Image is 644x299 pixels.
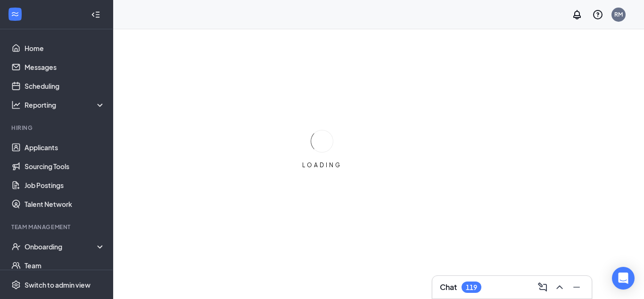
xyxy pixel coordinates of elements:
[11,242,21,251] svg: UserCheck
[571,282,582,293] svg: Minimize
[298,161,346,169] div: LOADING
[569,280,584,295] button: Minimize
[11,100,21,110] svg: Analysis
[535,280,550,295] button: ComposeMessage
[554,282,565,293] svg: ChevronUp
[25,39,105,58] a: Home
[25,138,105,157] a: Applicants
[25,58,105,77] a: Messages
[592,9,603,20] svg: QuestionInfo
[537,282,548,293] svg: ComposeMessage
[25,100,106,110] div: Reporting
[91,10,100,19] svg: Collapse
[25,195,105,214] a: Talent Network
[25,280,91,290] div: Switch to admin view
[440,282,457,292] h3: Chat
[552,280,567,295] button: ChevronUp
[466,283,477,291] div: 119
[614,10,623,18] div: RM
[11,223,103,231] div: Team Management
[25,77,105,95] a: Scheduling
[25,176,105,195] a: Job Postings
[612,267,635,290] div: Open Intercom Messenger
[11,280,21,290] svg: Settings
[25,242,97,251] div: Onboarding
[10,9,20,19] svg: WorkstreamLogo
[25,256,105,275] a: Team
[25,157,105,176] a: Sourcing Tools
[571,9,583,20] svg: Notifications
[11,124,103,132] div: Hiring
